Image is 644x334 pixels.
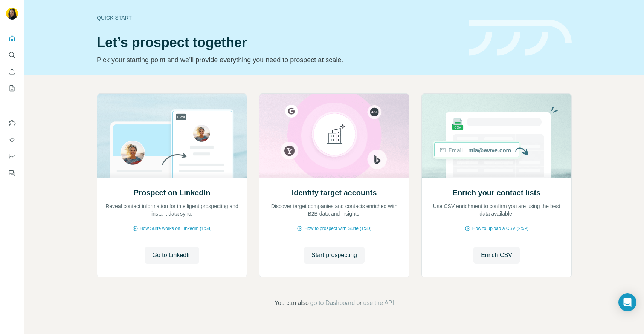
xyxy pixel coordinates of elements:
span: You can also [275,299,309,308]
span: Enrich CSV [481,251,512,260]
div: Quick start [97,14,460,21]
p: Pick your starting point and we’ll provide everything you need to prospect at scale. [97,55,460,65]
button: use the API [363,299,394,308]
img: banner [469,20,572,56]
span: Go to LinkedIn [152,251,191,260]
button: Feedback [6,166,18,180]
button: go to Dashboard [310,299,355,308]
button: Go to LinkedIn [145,247,199,264]
span: How to prospect with Surfe (1:30) [304,225,371,232]
button: Search [6,48,18,62]
h2: Enrich your contact lists [453,187,540,198]
span: How Surfe works on LinkedIn (1:58) [140,225,212,232]
h2: Prospect on LinkedIn [134,187,210,198]
div: Open Intercom Messenger [618,293,636,311]
p: Use CSV enrichment to confirm you are using the best data available. [429,202,564,218]
img: Enrich your contact lists [421,94,572,178]
span: How to upload a CSV (2:59) [472,225,528,232]
img: Identify target accounts [259,94,409,178]
button: Use Surfe on LinkedIn [6,116,18,130]
button: Start prospecting [304,247,365,264]
button: Enrich CSV [6,65,18,78]
img: Prospect on LinkedIn [97,94,247,178]
h2: Identify target accounts [292,187,377,198]
button: My lists [6,81,18,95]
button: Quick start [6,32,18,45]
button: Use Surfe API [6,133,18,147]
p: Reveal contact information for intelligent prospecting and instant data sync. [105,202,239,218]
p: Discover target companies and contacts enriched with B2B data and insights. [267,202,401,218]
h1: Let’s prospect together [97,35,460,50]
button: Enrich CSV [473,247,520,264]
button: Dashboard [6,150,18,163]
span: Start prospecting [311,251,357,260]
img: Avatar [6,8,18,20]
span: or [356,299,362,308]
